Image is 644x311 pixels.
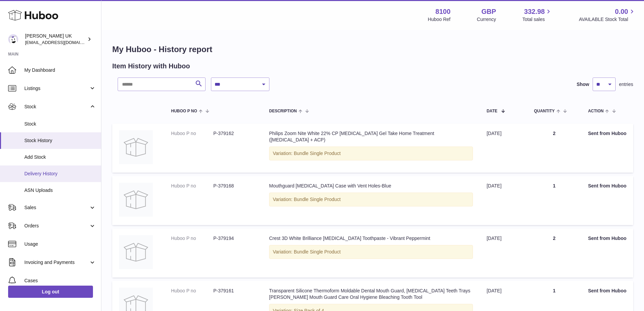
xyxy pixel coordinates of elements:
[213,235,256,242] dd: P-379194
[269,147,473,160] div: Variation: Bundle Single Product
[269,109,297,113] span: Description
[25,33,86,46] div: [PERSON_NAME] UK
[171,109,197,113] span: Huboo P no
[112,44,633,55] h1: My Huboo - History report
[262,124,480,173] td: Philips Zoom Nite White 22% CP [MEDICAL_DATA] Gel Take Home Treatment ([MEDICAL_DATA] + ACP)
[24,187,96,194] span: ASN Uploads
[112,62,190,71] h2: Item History with Huboo
[588,288,626,293] strong: Sent from Huboo
[24,85,89,92] span: Listings
[615,7,628,16] span: 0.00
[269,245,473,259] div: Variation: Bundle Single Product
[527,228,581,277] td: 2
[24,204,89,211] span: Sales
[480,124,527,173] td: [DATE]
[480,228,527,277] td: [DATE]
[119,130,153,164] img: no-photo.jpg
[619,81,633,88] span: entries
[24,259,89,266] span: Invoicing and Payments
[534,109,554,113] span: Quantity
[588,131,626,136] strong: Sent from Huboo
[527,176,581,225] td: 1
[588,183,626,188] strong: Sent from Huboo
[213,183,256,189] dd: P-379168
[24,154,96,160] span: Add Stock
[24,104,89,110] span: Stock
[524,7,545,16] span: 332.98
[24,67,96,73] span: My Dashboard
[428,16,451,23] div: Huboo Ref
[588,109,603,113] span: Action
[24,277,96,284] span: Cases
[481,7,496,16] strong: GBP
[579,16,636,23] span: AVAILABLE Stock Total
[8,286,93,298] a: Log out
[262,228,480,277] td: Crest 3D White Brilliance [MEDICAL_DATA] Toothpaste - Vibrant Peppermint
[522,7,552,23] a: 332.98 Total sales
[171,130,213,137] dt: Huboo P no
[25,40,99,45] span: [EMAIL_ADDRESS][DOMAIN_NAME]
[522,16,552,23] span: Total sales
[213,130,256,137] dd: P-379162
[269,193,473,206] div: Variation: Bundle Single Product
[119,235,153,269] img: no-photo.jpg
[24,121,96,127] span: Stock
[24,241,96,247] span: Usage
[119,183,153,217] img: no-photo.jpg
[24,137,96,144] span: Stock History
[24,223,89,229] span: Orders
[171,288,213,294] dt: Huboo P no
[171,235,213,242] dt: Huboo P no
[486,109,497,113] span: Date
[171,183,213,189] dt: Huboo P no
[579,7,636,23] a: 0.00 AVAILABLE Stock Total
[435,7,451,16] strong: 8100
[527,124,581,173] td: 2
[480,176,527,225] td: [DATE]
[213,288,256,294] dd: P-379161
[577,81,589,88] label: Show
[262,176,480,225] td: Mouthguard [MEDICAL_DATA] Case with Vent Holes-Blue
[24,171,96,177] span: Delivery History
[8,34,18,44] img: emotion88hk@gmail.com
[588,236,626,241] strong: Sent from Huboo
[477,16,496,23] div: Currency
